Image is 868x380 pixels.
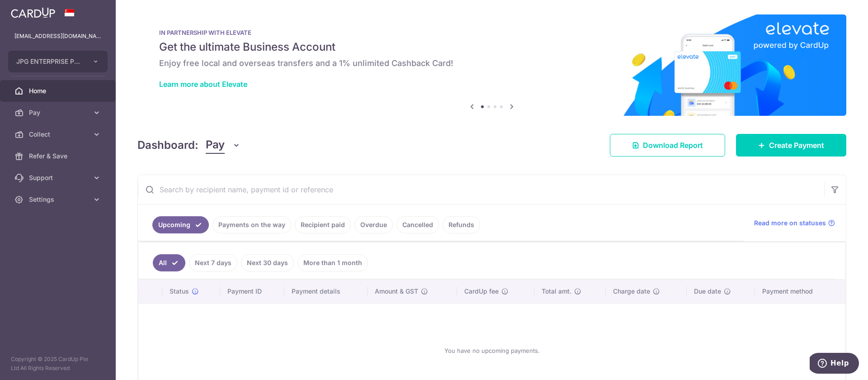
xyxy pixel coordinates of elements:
span: Collect [29,130,89,139]
p: IN PARTNERSHIP WITH ELEVATE [159,29,825,36]
a: Cancelled [396,216,439,233]
a: Read more on statuses [754,218,835,228]
span: Settings [29,195,89,204]
span: Pay [206,137,225,154]
a: Create Payment [736,134,846,157]
h5: Get the ultimate Business Account [159,40,825,54]
a: Overdue [354,216,393,233]
span: Pay [29,108,89,117]
a: Next 7 days [189,254,237,271]
th: Payment details [284,280,368,303]
span: Create Payment [769,140,824,151]
span: Charge date [613,287,650,296]
span: Status [170,287,189,296]
span: Home [29,86,89,95]
img: Renovation banner [137,14,846,116]
th: Payment ID [220,280,284,303]
a: Upcoming [152,216,209,233]
th: Payment method [755,280,845,303]
span: Support [29,173,89,182]
span: Download Report [643,140,703,151]
span: Total amt. [542,287,571,296]
a: Download Report [610,134,725,157]
span: Refer & Save [29,152,89,161]
span: JPG ENTERPRISE PTE. LTD. [16,57,83,66]
img: CardUp [11,7,55,18]
input: Search by recipient name, payment id or reference [138,175,824,204]
a: Learn more about Elevate [159,80,247,89]
a: Refunds [443,216,480,233]
span: Due date [694,287,721,296]
h4: Dashboard: [137,137,198,153]
p: [EMAIL_ADDRESS][DOMAIN_NAME] [14,32,101,41]
a: More than 1 month [297,254,368,271]
button: JPG ENTERPRISE PTE. LTD. [8,51,108,72]
span: Amount & GST [375,287,418,296]
a: Payments on the way [212,216,291,233]
a: Recipient paid [295,216,351,233]
h6: Enjoy free local and overseas transfers and a 1% unlimited Cashback Card! [159,58,825,69]
span: CardUp fee [464,287,499,296]
span: Read more on statuses [754,218,826,228]
iframe: Opens a widget where you can find more information [810,353,859,375]
a: All [153,254,185,271]
button: Pay [206,137,241,154]
a: Next 30 days [241,254,294,271]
